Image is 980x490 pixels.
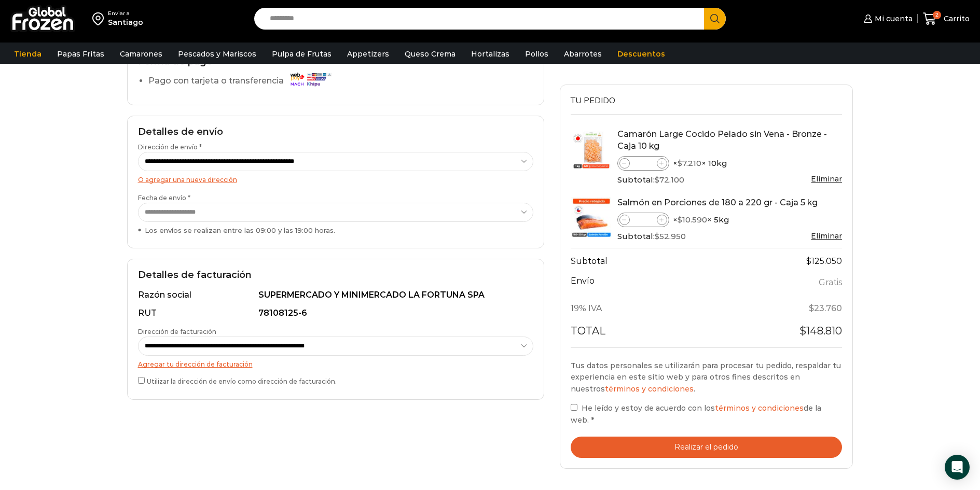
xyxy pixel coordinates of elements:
a: términos y condiciones [605,384,694,394]
span: $ [678,158,682,168]
span: He leído y estoy de acuerdo con los de la web. [571,403,821,424]
span: $ [655,175,659,185]
a: O agregar una nueva dirección [138,176,237,184]
bdi: 10.590 [678,215,707,225]
div: Razón social [138,289,257,301]
abbr: requerido [591,415,594,425]
select: Dirección de facturación [138,337,533,356]
select: Fecha de envío * Los envíos se realizan entre las 09:00 y las 19:00 horas. [138,203,533,222]
a: Camarones [115,44,168,64]
span: Mi cuenta [872,13,913,24]
span: $ [655,231,659,241]
h2: Detalles de facturación [138,270,533,281]
bdi: 52.950 [655,231,686,241]
a: Agregar tu dirección de facturación [138,360,253,368]
a: Pollos [520,44,554,64]
input: Product quantity [630,157,657,170]
label: Gratis [819,275,842,290]
th: 19% IVA [571,297,707,320]
bdi: 125.050 [806,256,842,266]
a: Abarrotes [559,44,607,64]
a: Queso Crema [399,44,461,64]
button: Realizar el pedido [571,437,843,458]
div: × × 5kg [617,213,843,227]
span: $ [809,303,814,313]
a: Mi cuenta [861,8,912,29]
a: Camarón Large Cocido Pelado sin Vena - Bronze - Caja 10 kg [617,129,827,151]
bdi: 148.810 [799,325,842,337]
p: Tus datos personales se utilizarán para procesar tu pedido, respaldar tu experiencia en este siti... [571,360,843,395]
th: Envío [571,273,707,297]
span: 2 [933,11,941,19]
th: Subtotal [571,248,707,273]
label: Fecha de envío * [138,193,533,235]
span: $ [806,256,811,266]
a: Eliminar [811,231,842,241]
img: Pago con tarjeta o transferencia [287,70,334,88]
input: He leído y estoy de acuerdo con lostérminos y condicionesde la web. * [571,404,577,411]
span: 23.760 [809,303,842,313]
a: términos y condiciones [715,403,804,413]
div: Open Intercom Messenger [945,455,970,480]
a: Salmón en Porciones de 180 a 220 gr - Caja 5 kg [617,198,818,207]
div: Subtotal: [617,231,843,242]
div: Subtotal: [617,174,843,186]
div: × × 10kg [617,156,843,171]
div: Enviar a [108,10,143,17]
h2: Detalles de envío [138,127,533,138]
a: Pulpa de Frutas [267,44,337,64]
button: Search button [704,8,726,30]
input: Utilizar la dirección de envío como dirección de facturación. [138,377,145,384]
a: Hortalizas [466,44,515,64]
span: Carrito [941,13,970,24]
label: Dirección de envío * [138,143,533,171]
a: Pescados y Mariscos [173,44,261,64]
div: 78108125-6 [258,307,527,319]
select: Dirección de envío * [138,152,533,171]
a: Eliminar [811,174,842,184]
span: $ [799,325,806,337]
a: Descuentos [612,44,670,64]
div: RUT [138,307,257,319]
span: $ [678,215,682,225]
label: Pago con tarjeta o transferencia [148,72,337,90]
label: Dirección de facturación [138,327,533,355]
div: SUPERMERCADO Y MINIMERCADO LA FORTUNA SPA [258,289,527,301]
input: Product quantity [630,214,657,226]
a: 2 Carrito [923,7,970,31]
img: address-field-icon.svg [92,10,108,27]
a: Tienda [9,44,47,64]
label: Utilizar la dirección de envío como dirección de facturación. [138,375,533,386]
div: Santiago [108,17,143,27]
a: Papas Fritas [52,44,109,64]
th: Total [571,320,707,347]
a: Appetizers [342,44,394,64]
bdi: 7.210 [678,158,701,168]
bdi: 72.100 [655,175,684,185]
div: Los envíos se realizan entre las 09:00 y las 19:00 horas. [138,226,533,235]
span: Tu pedido [571,95,615,106]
